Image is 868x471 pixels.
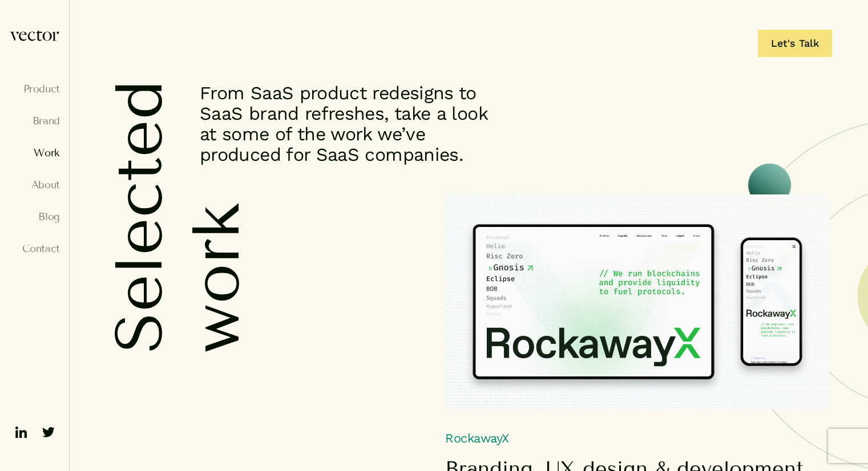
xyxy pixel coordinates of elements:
img: ico-linkedin [12,423,30,441]
a: Product [9,83,60,95]
p: From SaaS product redesigns to SaaS brand refreshes, take a look at some of the work we’ve produc... [200,83,508,165]
a: Blog [9,211,60,222]
a: Contact [9,243,60,254]
a: Brand [9,115,60,127]
h6: RockawayX [445,194,830,445]
img: ico-twitter-fill [39,423,58,441]
a: Work [9,147,60,159]
img: RockawayX homepage UX design for desktop and mobile [445,194,830,409]
h1: Selected work [101,80,152,353]
a: About [9,179,60,190]
a: Let's Talk [758,30,832,57]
